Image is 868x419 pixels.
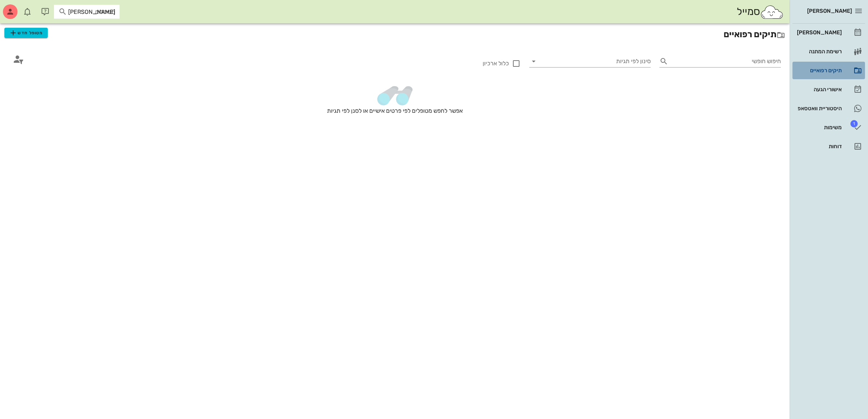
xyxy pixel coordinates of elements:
[793,62,865,79] a: תיקים רפואיים
[851,120,858,127] span: תג
[4,28,785,41] h2: תיקים רפואיים
[793,119,865,136] a: תגמשימות
[9,28,43,37] span: מטופל חדש
[793,43,865,60] a: רשימת המתנה
[9,50,28,69] button: חיפוש מתקדם
[737,4,784,20] div: סמייל
[795,105,842,111] div: היסטוריית וואטסאפ
[793,138,865,155] a: דוחות
[4,28,48,38] button: מטופל חדש
[807,8,852,14] span: [PERSON_NAME]
[795,30,842,35] div: [PERSON_NAME]
[760,5,784,19] img: SmileCloud logo
[795,68,842,73] div: תיקים רפואיים
[793,24,865,41] a: [PERSON_NAME]
[529,55,651,67] div: סינון לפי תגיות
[795,87,842,92] div: אישורי הגעה
[22,6,26,10] span: תג
[4,79,785,139] div: אפשר לחפש מטופלים לפי פרטים אישיים או לסנן לפי תגיות
[793,100,865,117] a: היסטוריית וואטסאפ
[795,124,842,130] div: משימות
[399,60,509,67] label: כלול ארכיון
[793,81,865,98] a: אישורי הגעה
[795,49,842,54] div: רשימת המתנה
[376,85,413,107] img: telescope.1f74601d.png
[795,143,842,149] div: דוחות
